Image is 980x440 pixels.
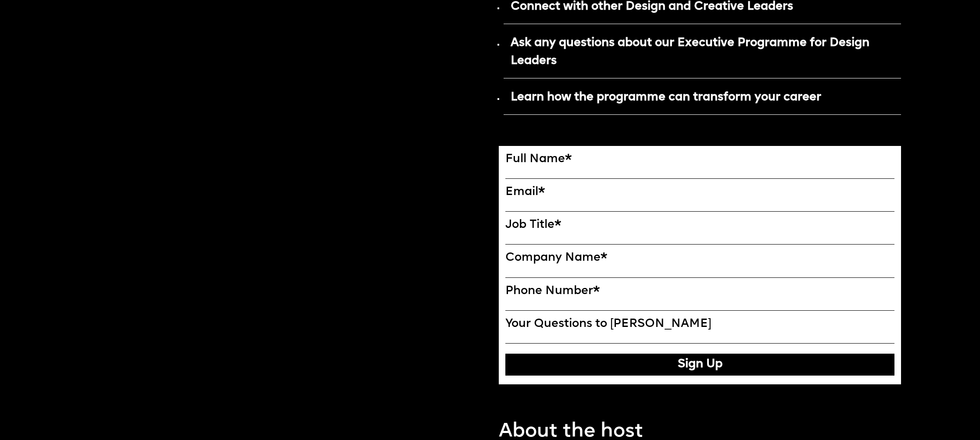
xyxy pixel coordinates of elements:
[511,1,793,13] strong: Connect with other Design and Creative Leaders
[505,284,894,298] label: Phone Number*
[511,37,869,67] strong: Ask any questions about our Executive Programme for Design Leaders
[511,92,821,103] strong: Learn how the programme can transform your career
[505,317,894,331] label: Your Questions to [PERSON_NAME]
[505,218,894,232] label: Job Title
[505,251,894,265] label: Company Name
[505,153,894,167] label: Full Name
[505,354,894,376] button: Sign Up
[505,185,894,199] label: Email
